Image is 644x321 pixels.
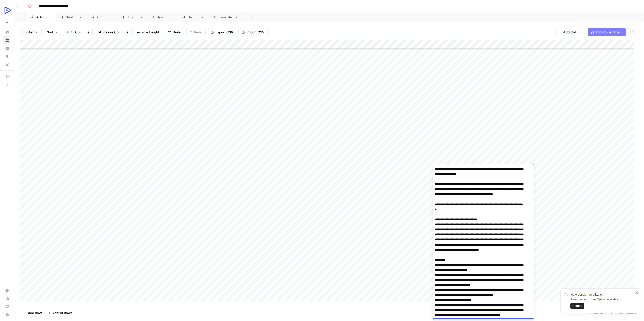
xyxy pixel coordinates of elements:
a: Browse [3,36,11,44]
a: Learning Hub [3,303,11,311]
button: Reload [570,303,584,309]
a: Opportunities [3,52,11,60]
span: Export CSV [215,30,233,35]
a: [DATE] [147,12,178,22]
a: [DATE] [26,12,56,22]
span: Add Power Agent [595,30,623,35]
span: Undo [173,30,181,35]
a: [DATE] [178,12,208,22]
button: Redo [186,28,206,36]
span: Redo [194,30,202,35]
div: 13/13 Columns [608,309,638,317]
a: Insights [3,44,11,52]
span: Freeze Columns [102,30,128,35]
div: 60 Rows [586,309,608,317]
div: A new version of AirOps is available. [570,297,634,309]
button: Add 10 Rows [45,309,75,317]
div: [DATE] [188,15,198,20]
span: Add 10 Rows [52,310,72,315]
button: Add Row [20,309,45,317]
button: Export CSV [208,28,236,36]
span: New version available [570,292,602,297]
div: [DATE] [66,15,77,20]
div: [DATE] [157,15,168,20]
a: Your Data [3,60,11,68]
a: [DATE] [117,12,147,22]
img: OpenReplay Logo [3,6,12,15]
a: Settings [3,287,11,295]
a: [DATE] [87,12,117,22]
button: Freeze Columns [95,28,132,36]
button: Filter [22,28,42,36]
button: Undo [165,28,184,36]
a: Translate [208,12,243,22]
a: Home [3,28,11,36]
button: 13 Columns [63,28,93,36]
div: [DATE] [35,15,46,20]
span: Sort [47,30,53,35]
button: Workspace: OpenReplay [3,4,11,17]
button: Add Column [555,28,586,36]
button: Help + Support [3,311,11,319]
span: Add Row [28,310,42,315]
span: Filter [26,30,34,35]
span: Row Height [141,30,159,35]
div: [DATE] [96,15,107,20]
button: Import CSV [238,28,268,36]
span: Reload [572,304,582,308]
button: close [635,291,639,295]
button: Row Height [134,28,163,36]
span: Import CSV [246,30,264,35]
div: Translate [218,15,233,20]
a: Usage [3,295,11,303]
a: [DATE] [56,12,87,22]
button: Add Power Agent [588,28,626,36]
div: [DATE] [127,15,138,20]
span: Add Column [563,30,583,35]
span: 13 Columns [71,30,89,35]
button: Sort [44,28,61,36]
